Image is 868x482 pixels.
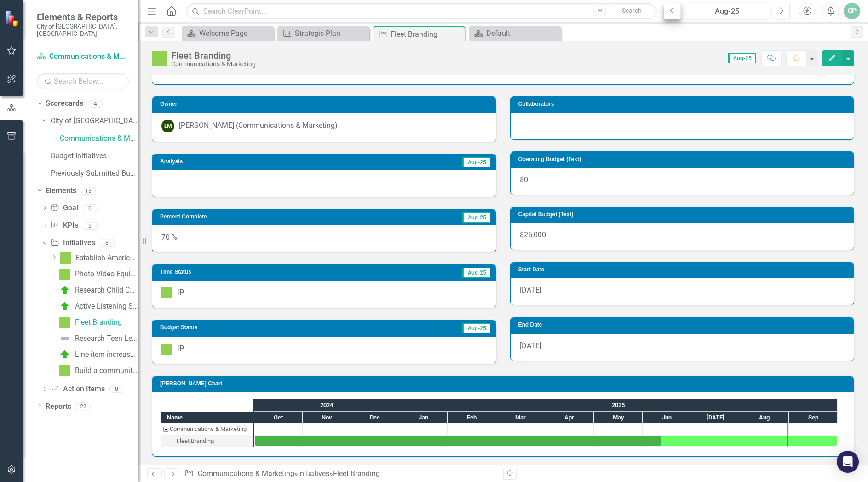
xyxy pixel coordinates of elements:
[57,315,122,330] a: Fleet Branding
[161,287,172,298] img: IP
[520,230,546,239] span: $25,000
[75,254,138,262] div: Establish American with Disabilities Act (ADA) Compliance Strategy: Digital Technology (MT)
[59,285,70,296] img: C
[160,159,305,165] h3: Analysis
[170,423,247,435] div: Communications & Marketing
[57,363,138,378] a: Build a community for our children while upgrading & sharing facilities (FY23)
[75,318,122,327] div: Fleet Branding
[177,288,184,297] span: IP
[448,412,496,424] div: Feb
[789,412,838,424] div: Sep
[171,61,256,68] div: Communications & Marketing
[57,299,138,314] a: Active Listening System/ADA
[691,412,740,424] div: Jul
[57,251,138,265] a: Establish American with Disabilities Act (ADA) Compliance Strategy: Digital Technology (MT)
[186,3,657,19] input: Search ClearPoint...
[57,347,138,362] a: Line-item increase: Communications P/T Salaries
[333,469,380,478] div: Fleet Branding
[60,133,138,144] a: Communications & Marketing
[75,350,138,359] div: Line-item increase: Communications P/T Salaries
[399,399,838,411] div: 2025
[51,151,138,161] a: Budget Initiatives
[462,157,490,167] span: Aug-25
[59,301,70,312] img: C
[50,238,95,248] a: Initiatives
[59,333,70,344] img: Not Defined
[152,225,496,252] div: 70 %
[75,367,138,375] div: Build a community for our children while upgrading & sharing facilities (FY23)
[518,101,850,107] h3: Collaborators
[594,412,643,424] div: May
[462,323,490,333] span: Aug-25
[518,267,850,273] h3: Start Date
[303,412,351,424] div: Nov
[161,120,174,132] div: LM
[609,5,655,17] button: Search
[295,28,367,39] div: Strategic Plan
[46,402,71,412] a: Reports
[100,239,115,247] div: 8
[177,344,184,353] span: IP
[255,436,837,446] div: Task: Start date: 2024-10-01 End date: 2025-09-30
[496,412,545,424] div: Mar
[81,187,96,195] div: 13
[75,334,138,343] div: Research Teen Leadership Program
[160,101,491,107] h3: Owner
[161,435,253,447] div: Fleet Branding
[37,52,129,62] a: Communications & Marketing
[50,203,78,213] a: Goal
[76,402,91,410] div: 22
[177,435,214,447] div: Fleet Branding
[520,286,541,294] span: [DATE]
[643,412,691,424] div: Jun
[486,28,558,39] div: Default
[298,469,329,478] a: Initiatives
[51,116,138,126] a: City of [GEOGRAPHIC_DATA]
[280,28,367,39] a: Strategic Plan
[545,412,594,424] div: Apr
[51,168,138,179] a: Previously Submitted Budget Initiatives
[254,399,399,411] div: 2024
[37,23,129,38] small: City of [GEOGRAPHIC_DATA], [GEOGRAPHIC_DATA]
[161,435,253,447] div: Task: Start date: 2024-10-01 End date: 2025-09-30
[59,269,70,280] img: IP
[75,286,138,294] div: Research Child Care Assistance Opportunities
[179,120,338,131] div: [PERSON_NAME] (Communications & Marketing)
[518,212,850,218] h3: Capital Budget (Text)
[160,381,849,387] h3: [PERSON_NAME] Chart
[184,28,271,39] a: Welcome Page
[88,100,103,108] div: 4
[50,384,104,395] a: Action Items
[687,6,767,17] div: Aug-25
[391,29,463,40] div: Fleet Branding
[740,412,789,424] div: Aug
[109,385,124,393] div: 0
[199,28,271,39] div: Welcome Page
[684,3,770,19] button: Aug-25
[471,28,558,39] a: Default
[837,451,859,473] div: Open Intercom Messenger
[161,344,172,355] img: IP
[520,175,528,184] span: $0
[83,222,98,230] div: 5
[728,53,756,63] span: Aug-25
[622,7,642,14] span: Search
[462,212,490,223] span: Aug-25
[160,269,332,275] h3: Time Status
[46,98,83,109] a: Scorecards
[518,322,850,328] h3: End Date
[462,268,490,278] span: Aug-25
[37,73,129,89] input: Search Below...
[59,349,70,360] img: C
[57,331,138,346] a: Research Teen Leadership Program
[75,302,138,310] div: Active Listening System/ADA
[50,220,78,231] a: KPIs
[46,186,76,196] a: Elements
[152,51,167,66] img: IP
[37,11,129,23] span: Elements & Reports
[518,156,850,162] h3: Operating Budget (Text)
[184,469,496,479] div: » »
[844,3,860,19] button: CP
[160,214,365,220] h3: Percent Complete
